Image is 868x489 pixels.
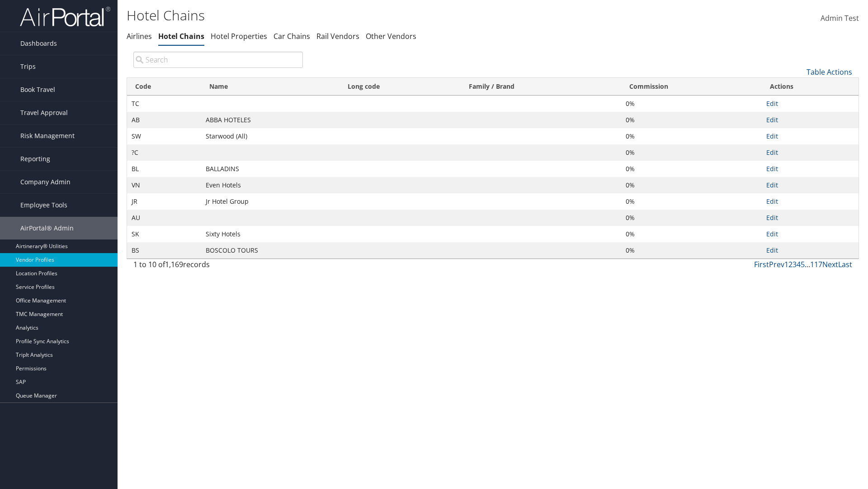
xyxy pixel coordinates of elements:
[127,226,201,242] td: SK
[621,193,762,210] td: 0%
[127,112,201,128] td: AB
[366,31,416,41] a: Other Vendors
[793,259,797,269] a: 3
[133,52,303,68] input: Search
[20,55,36,78] span: Trips
[20,194,67,216] span: Employee Tools
[807,67,852,77] a: Table Actions
[461,78,621,96] th: Family / Brand: activate to sort column ascending
[766,246,778,254] a: Edit
[127,6,615,25] h1: Hotel Chains
[621,96,762,112] td: 0%
[766,164,778,173] a: Edit
[766,148,778,157] a: Edit
[201,242,340,259] td: BOSCOLO TOURS
[20,148,50,170] span: Reporting
[127,242,201,259] td: BS
[788,259,793,269] a: 2
[316,31,359,41] a: Rail Vendors
[838,259,852,269] a: Last
[766,197,778,206] a: Edit
[621,161,762,177] td: 0%
[201,226,340,242] td: Sixty Hotels
[20,78,55,101] span: Book Travel
[621,128,762,144] td: 0%
[754,259,769,269] a: First
[621,210,762,226] td: 0%
[621,112,762,128] td: 0%
[20,125,75,147] span: Risk Management
[127,96,201,112] td: TC
[20,6,110,27] img: airportal-logo.png
[211,31,267,41] a: Hotel Properties
[133,259,303,274] div: 1 to 10 of records
[201,112,340,128] td: ABBA HOTELES
[797,259,801,269] a: 4
[201,193,340,210] td: Jr Hotel Group
[822,259,838,269] a: Next
[621,226,762,242] td: 0%
[20,32,57,55] span: Dashboards
[766,213,778,222] a: Edit
[801,259,805,269] a: 5
[766,132,778,140] a: Edit
[201,128,340,144] td: Starwood (All)
[810,259,822,269] a: 117
[805,259,810,269] span: …
[201,78,340,96] th: Name: activate to sort column ascending
[165,259,183,269] span: 1,169
[127,161,201,177] td: BL
[127,210,201,226] td: AU
[766,230,778,238] a: Edit
[274,31,310,41] a: Car Chains
[20,217,74,240] span: AirPortal® Admin
[766,181,778,189] a: Edit
[621,78,762,96] th: Commission: activate to sort column descending
[766,115,778,124] a: Edit
[766,99,778,108] a: Edit
[340,78,461,96] th: Long code: activate to sort column ascending
[621,242,762,259] td: 0%
[201,161,340,177] td: BALLADINS
[127,78,201,96] th: Code: activate to sort column ascending
[821,5,859,33] a: Admin Test
[621,144,762,161] td: 0%
[769,259,784,269] a: Prev
[127,31,152,41] a: Airlines
[201,177,340,193] td: Even Hotels
[621,177,762,193] td: 0%
[127,177,201,193] td: VN
[20,101,68,124] span: Travel Approval
[762,78,859,96] th: Actions
[821,13,859,23] span: Admin Test
[20,171,71,193] span: Company Admin
[784,259,788,269] a: 1
[127,144,201,161] td: ?C
[127,193,201,210] td: JR
[127,128,201,144] td: SW
[158,31,204,41] a: Hotel Chains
